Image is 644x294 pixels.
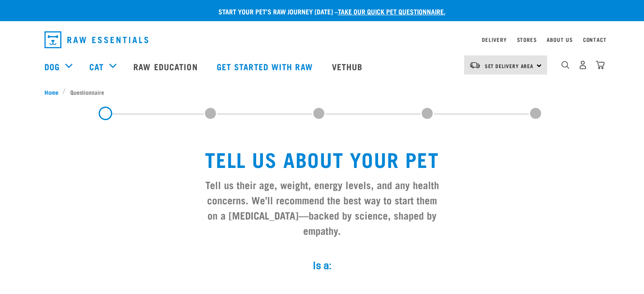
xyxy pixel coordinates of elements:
[469,61,481,69] img: van-moving.png
[38,28,607,52] nav: dropdown navigation
[338,9,445,13] a: take our quick pet questionnaire.
[44,88,600,96] nav: breadcrumbs
[561,61,569,69] img: home-icon-1@2x.png
[323,49,373,83] a: Vethub
[547,38,572,41] a: About Us
[44,88,58,96] span: Home
[202,177,442,238] h3: Tell us their age, weight, energy levels, and any health concerns. We’ll recommend the best way t...
[208,49,323,83] a: Get started with Raw
[485,64,534,67] span: Set Delivery Area
[44,31,148,48] img: Raw Essentials Logo
[578,60,587,69] img: user.png
[44,60,60,73] a: Dog
[195,258,449,273] label: Is a:
[583,38,607,41] a: Contact
[44,88,63,96] a: Home
[89,60,104,73] a: Cat
[596,60,605,69] img: home-icon@2x.png
[517,38,537,41] a: Stores
[482,38,506,41] a: Delivery
[125,49,208,83] a: Raw Education
[202,147,442,170] h1: Tell us about your pet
